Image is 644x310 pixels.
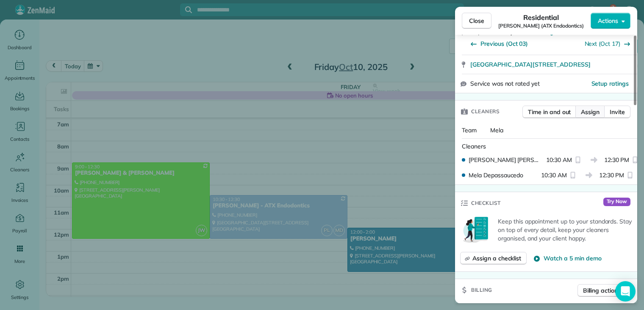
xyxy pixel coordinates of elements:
[522,106,576,118] button: Time in and out
[460,252,527,265] button: Assign a checklist
[523,12,559,22] span: Residential
[598,17,618,25] span: Actions
[470,28,514,36] span: Repeats weekly
[541,171,567,179] span: 10:30 AM
[544,254,601,263] span: Watch a 5 min demo
[470,39,528,48] button: Previous (Oct 03)
[470,60,591,69] span: [GEOGRAPHIC_DATA][STREET_ADDRESS]
[490,126,503,134] span: Mela
[591,79,629,88] button: Setup ratings
[462,126,477,134] span: Team
[533,254,601,263] button: Watch a 5 min demo
[615,281,636,302] div: Open Intercom Messenger
[469,171,523,179] span: Mela Depassaucedo
[546,156,572,164] span: 10:30 AM
[498,217,632,243] p: Keep this appointment up to your standards. Stay on top of every detail, keep your cleaners organ...
[470,60,632,69] a: [GEOGRAPHIC_DATA][STREET_ADDRESS]
[604,106,630,118] button: Invite
[469,156,543,164] span: [PERSON_NAME] [PERSON_NAME]
[583,286,621,295] span: Billing actions
[599,171,625,179] span: 12:30 PM
[469,17,484,25] span: Close
[585,40,621,47] a: Next (Oct 17)
[585,39,631,48] button: Next (Oct 17)
[610,108,625,116] span: Invite
[472,254,521,263] span: Assign a checklist
[471,286,492,294] span: Billing
[462,142,486,150] span: Cleaners
[528,108,571,116] span: Time in and out
[603,198,630,206] span: Try Now
[471,199,501,207] span: Checklist
[498,22,584,29] span: [PERSON_NAME] (ATX Endodontics)
[604,156,630,164] span: 12:30 PM
[591,80,629,87] span: Setup ratings
[581,108,600,116] span: Assign
[575,106,605,118] button: Assign
[462,13,491,29] button: Close
[470,79,540,88] span: Service was not rated yet
[471,107,500,116] span: Cleaners
[480,39,528,48] span: Previous (Oct 03)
